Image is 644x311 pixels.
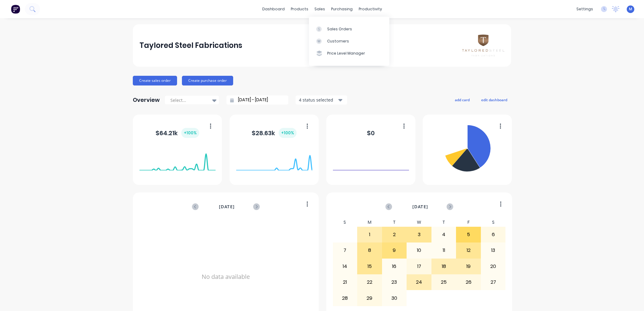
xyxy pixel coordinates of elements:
[456,227,481,242] div: 5
[382,275,407,290] div: 23
[456,218,481,227] div: F
[333,243,357,258] div: 7
[309,35,389,47] a: Customers
[357,290,382,306] div: 29
[139,39,242,52] div: Taylored Steel Fabrications
[456,259,481,274] div: 19
[133,76,177,85] button: Create sales order
[462,35,505,56] img: Taylored Steel Fabrications
[259,5,288,14] a: dashboard
[573,5,596,14] div: settings
[357,218,382,227] div: M
[407,227,431,242] div: 3
[629,6,632,12] span: M
[481,227,505,242] div: 6
[328,5,356,14] div: purchasing
[333,218,357,227] div: S
[327,26,352,32] div: Sales Orders
[367,129,375,138] div: $ 0
[279,128,297,138] div: + 100 %
[309,47,389,59] a: Price Level Manager
[432,275,456,290] div: 25
[11,5,20,14] img: Factory
[382,218,407,227] div: T
[327,38,349,44] div: Customers
[451,96,474,104] button: add card
[333,275,357,290] div: 21
[327,51,365,56] div: Price Level Manager
[382,259,407,274] div: 16
[357,243,382,258] div: 8
[407,243,431,258] div: 10
[456,243,481,258] div: 12
[333,259,357,274] div: 14
[481,275,505,290] div: 27
[333,290,357,306] div: 28
[296,95,347,105] button: 4 status selected
[309,23,389,35] a: Sales Orders
[481,259,505,274] div: 20
[407,218,431,227] div: W
[412,203,428,210] span: [DATE]
[477,96,511,104] button: edit dashboard
[407,259,431,274] div: 17
[299,97,337,103] div: 4 status selected
[133,94,160,106] div: Overview
[432,227,456,242] div: 4
[382,227,407,242] div: 2
[432,259,456,274] div: 18
[252,128,297,138] div: $ 28.63k
[288,5,311,14] div: products
[481,218,506,227] div: S
[182,76,233,85] button: Create purchase order
[219,203,235,210] span: [DATE]
[357,275,382,290] div: 22
[382,290,407,306] div: 30
[357,227,382,242] div: 1
[456,275,481,290] div: 26
[407,275,431,290] div: 24
[382,243,407,258] div: 9
[432,243,456,258] div: 11
[481,243,505,258] div: 13
[356,5,385,14] div: productivity
[431,218,456,227] div: T
[357,259,382,274] div: 15
[156,128,199,138] div: $ 64.21k
[311,5,328,14] div: sales
[181,128,199,138] div: + 100 %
